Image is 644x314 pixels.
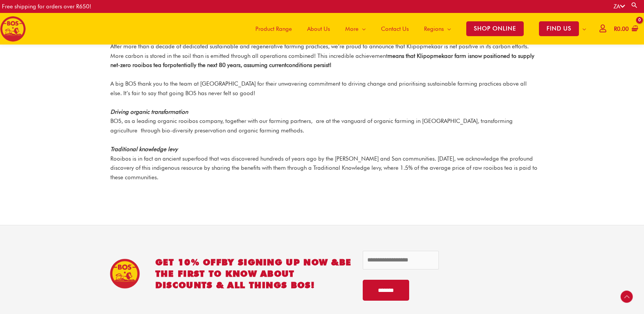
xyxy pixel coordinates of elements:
a: More [338,13,373,45]
span: SHOP ONLINE [466,21,524,36]
strong: Traditional knowledge levy [110,146,178,153]
span: More [345,18,359,40]
a: Product Range [248,13,300,45]
span: About Us [307,18,330,40]
a: Contact Us [373,13,416,45]
a: View Shopping Cart, empty [612,21,638,38]
img: BOS Ice Tea [110,258,140,289]
span: R [614,26,617,32]
a: About Us [300,13,338,45]
span: FIND US [539,21,579,36]
p: BOS, as a leading organic rooibos company, together with our farming partners, are at the vanguar... [110,107,537,135]
span: Regions [424,18,444,40]
span: BY SIGNING UP NOW & [222,257,339,267]
b: conditions persist! [286,62,332,69]
p: Rooibos is in fact an ancient superfood that was discovered hundreds of years ago by the [PERSON_... [110,145,537,182]
p: After more than a decade of dedicated sustainable and regenerative farming practices, we’re proud... [110,32,537,70]
a: SHOP ONLINE [459,13,531,45]
bdi: 0.00 [614,26,629,32]
a: ZA [614,3,625,10]
nav: Site Navigation [242,13,594,45]
b: means that Klipopmekaar farm is [387,53,472,59]
a: Search button [631,2,638,9]
strong: Driving organic transformation [110,108,188,115]
h2: GET 10% OFF be the first to know about discounts & all things BOS! [155,257,352,291]
b: potentially the next 80 years, assuming current [170,62,286,69]
p: A big BOS thank you to the team at [GEOGRAPHIC_DATA] for their unwavering commitment to driving c... [110,79,537,98]
a: Regions [416,13,459,45]
span: Product Range [255,18,292,40]
span: Contact Us [381,18,409,40]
